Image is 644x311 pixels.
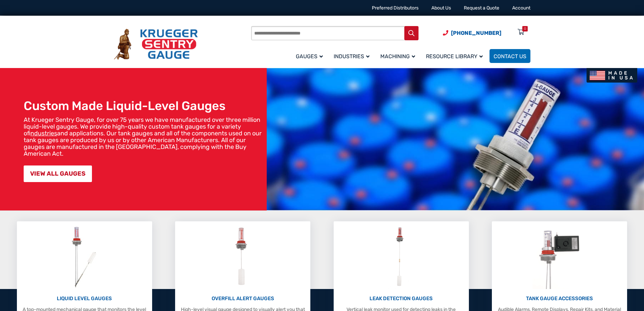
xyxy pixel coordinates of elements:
[490,49,530,63] a: Contact Us
[380,53,415,60] span: Machining
[431,5,451,11] a: About Us
[337,295,466,303] p: LEAK DETECTION GAUGES
[24,165,92,182] a: VIEW ALL GAUGES
[267,68,644,210] img: bg_hero_bannerksentry
[494,53,526,60] span: Contact Us
[66,225,102,289] img: Liquid Level Gauges
[587,68,637,83] img: Made In USA
[372,5,419,11] a: Preferred Distributors
[388,225,414,289] img: Leak Detection Gauges
[422,48,490,64] a: Resource Library
[451,30,501,36] span: [PHONE_NUMBER]
[532,225,587,289] img: Tank Gauge Accessories
[292,48,330,64] a: Gauges
[524,26,526,31] div: 0
[178,295,307,303] p: OVERFILL ALERT GAUGES
[20,295,149,303] p: LIQUID LEVEL GAUGES
[426,53,483,60] span: Resource Library
[334,53,369,60] span: Industries
[228,225,258,289] img: Overfill Alert Gauges
[296,53,323,60] span: Gauges
[376,48,422,64] a: Machining
[330,48,376,64] a: Industries
[495,295,624,303] p: TANK GAUGE ACCESSORIES
[114,29,198,60] img: Krueger Sentry Gauge
[30,130,57,137] a: industries
[443,29,501,37] a: Phone Number (920) 434-8860
[512,5,530,11] a: Account
[24,98,263,113] h1: Custom Made Liquid-Level Gauges
[464,5,499,11] a: Request a Quote
[24,116,263,157] p: At Krueger Sentry Gauge, for over 75 years we have manufactured over three million liquid-level g...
